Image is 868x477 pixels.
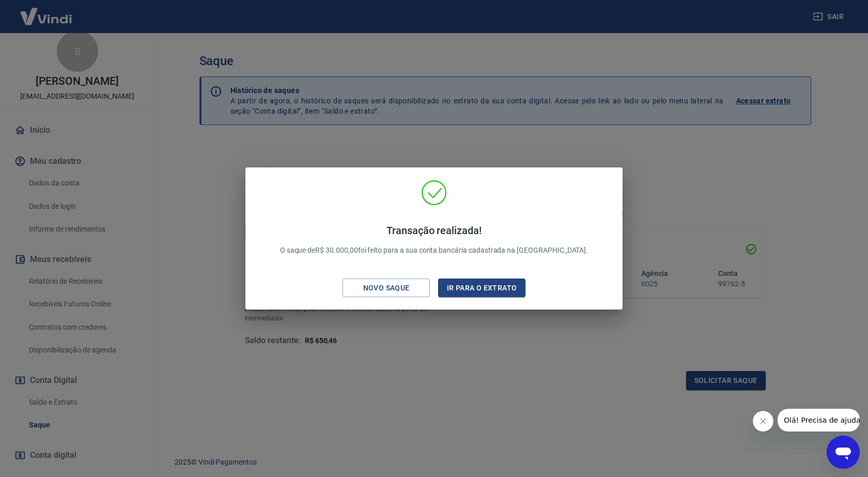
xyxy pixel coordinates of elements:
h4: Transação realizada! [280,224,588,237]
button: Ir para o extrato [438,279,525,298]
iframe: Botão para abrir a janela de mensagens [827,436,860,469]
iframe: Fechar mensagem [753,411,773,432]
iframe: Mensagem da empresa [778,409,860,432]
span: Olá! Precisa de ajuda? [6,7,87,16]
div: Novo saque [351,282,422,295]
button: Novo saque [343,279,430,298]
p: O saque de R$ 30.000,00 foi feito para a sua conta bancária cadastrada na [GEOGRAPHIC_DATA]. [280,224,588,256]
